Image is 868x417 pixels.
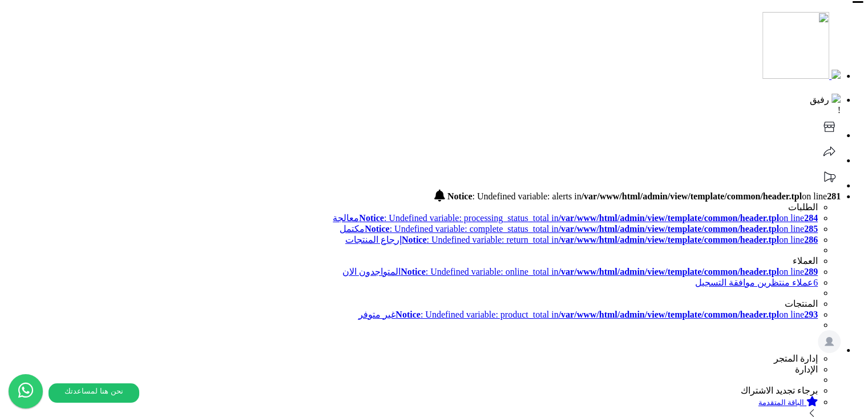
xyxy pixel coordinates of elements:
[402,235,427,244] b: Notice
[434,191,841,201] a: : Undefined variable: alerts in on line
[559,213,780,223] b: /var/www/html/admin/view/template/common/header.tpl
[762,12,829,85] img: logo-2.png
[804,310,818,319] b: 293
[559,310,780,319] b: /var/www/html/admin/view/template/common/header.tpl
[818,181,841,190] a: تحديثات المنصة
[559,267,780,276] b: /var/www/html/admin/view/template/common/header.tpl
[359,213,818,223] span: : Undefined variable: processing_status_total in on line
[831,94,841,103] img: ai-face.png
[758,398,804,407] small: الباقة المتقدمة
[342,267,818,276] a: Notice: Undefined variable: online_total in/var/www/html/admin/view/template/common/header.tplon ...
[5,202,818,212] li: الطلبات
[810,95,829,105] span: رفيق
[340,224,818,234] a: Notice: Undefined variable: complete_status_total in/var/www/html/admin/view/template/common/head...
[827,191,841,201] b: 281
[804,267,818,276] b: 289
[831,70,841,79] img: logo-mobile.png
[402,235,818,244] span: : Undefined variable: return_total in on line
[804,235,818,244] b: 286
[5,298,818,309] li: المنتجات
[365,224,390,234] b: Notice
[365,224,818,234] span: : Undefined variable: complete_status_total in on line
[5,212,818,223] a: Notice: Undefined variable: processing_status_total in/var/www/html/admin/view/template/common/he...
[358,310,818,319] a: Notice: Undefined variable: product_total in/var/www/html/admin/view/template/common/header.tplon...
[447,191,473,201] b: Notice
[774,354,818,363] span: إدارة المتجر
[5,385,818,396] li: برجاء تجديد الاشتراك
[5,105,841,115] div: !
[5,364,818,375] li: الإدارة
[395,310,421,319] b: Notice
[695,278,818,287] a: 6عملاء منتظرين موافقة التسجيل
[582,191,802,201] b: /var/www/html/admin/view/template/common/header.tpl
[401,267,426,276] b: Notice
[359,213,384,223] b: Notice
[559,235,780,244] b: /var/www/html/admin/view/template/common/header.tpl
[5,255,818,266] li: العملاء
[401,267,818,276] span: : Undefined variable: online_total in on line
[345,235,818,244] a: Notice: Undefined variable: return_total in/var/www/html/admin/view/template/common/header.tplon ...
[804,224,818,234] b: 285
[813,278,818,287] span: 6
[395,310,818,319] span: : Undefined variable: product_total in on line
[804,213,818,223] b: 284
[559,224,780,234] b: /var/www/html/admin/view/template/common/header.tpl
